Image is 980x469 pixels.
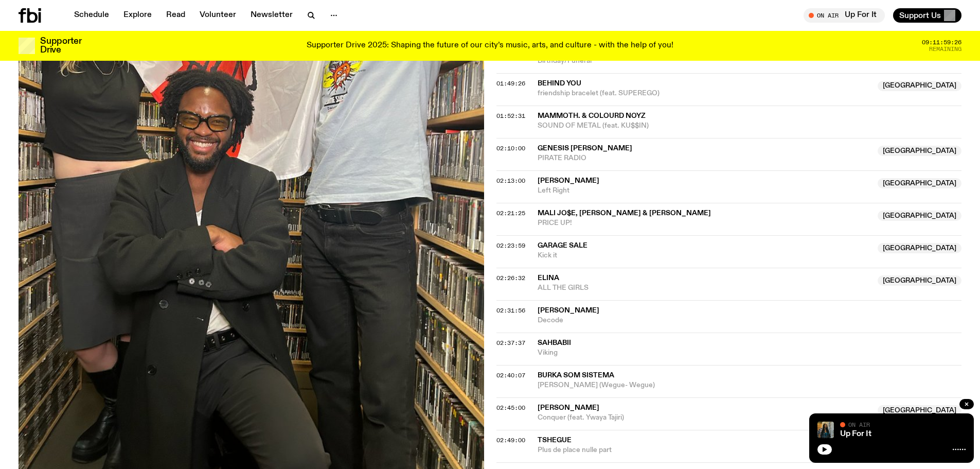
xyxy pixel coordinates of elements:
[538,339,571,346] span: Sahbabii
[538,283,872,293] span: ALL THE GIRLS
[496,81,525,86] button: 01:49:26
[899,11,941,20] span: Support Us
[496,339,525,347] span: 02:37:37
[878,178,961,188] span: [GEOGRAPHIC_DATA]
[538,218,872,228] span: PRICE UP!
[538,145,632,152] span: Genesis [PERSON_NAME]
[538,413,872,423] span: Conquer (feat. Ywaya Tajiri)
[538,445,962,455] span: Plus de place nulle part
[848,421,870,428] span: On Air
[496,177,525,185] span: 02:13:00
[538,251,872,260] span: Kick it
[496,436,525,444] span: 02:49:00
[538,186,872,196] span: Left Right
[244,8,299,23] a: Newsletter
[538,112,646,119] span: MAMMOTH. & COLOURD NOYZ
[538,348,962,358] span: Viking
[538,56,872,66] span: Birthday/Funeral
[538,437,572,444] span: Tshegue
[538,404,599,411] span: [PERSON_NAME]
[538,210,711,217] span: MALI JO$E, [PERSON_NAME] & [PERSON_NAME]
[496,113,525,119] button: 01:52:31
[878,275,961,286] span: [GEOGRAPHIC_DATA]
[496,404,525,412] span: 02:45:00
[538,372,614,379] span: Burka Som Sistema
[496,371,525,379] span: 02:40:07
[538,121,962,131] span: SOUND OF METAL (feat. KU$$IN)
[496,306,525,315] span: 02:31:56
[929,46,961,52] span: Remaining
[40,37,81,55] h3: Supporter Drive
[538,80,581,87] span: Behind You
[538,274,559,282] span: ELINA
[538,242,587,249] span: Garage Sale
[496,308,525,314] button: 02:31:56
[817,422,834,438] img: Ify - a Brown Skin girl with black braided twists, looking up to the side with her tongue stickin...
[840,430,871,438] a: Up For It
[193,8,242,23] a: Volunteer
[117,8,158,23] a: Explore
[878,405,961,415] span: [GEOGRAPHIC_DATA]
[496,241,525,250] span: 02:23:59
[496,274,525,282] span: 02:26:32
[496,211,525,216] button: 02:21:25
[496,146,525,151] button: 02:10:00
[922,40,961,45] span: 09:11:59:26
[496,178,525,184] button: 02:13:00
[496,144,525,152] span: 02:10:00
[307,41,673,50] p: Supporter Drive 2025: Shaping the future of our city’s music, arts, and culture - with the help o...
[496,405,525,411] button: 02:45:00
[496,243,525,249] button: 02:23:59
[496,373,525,378] button: 02:40:07
[538,316,962,325] span: Decode
[878,146,961,156] span: [GEOGRAPHIC_DATA]
[496,275,525,281] button: 02:26:32
[878,243,961,253] span: [GEOGRAPHIC_DATA]
[496,209,525,217] span: 02:21:25
[496,340,525,346] button: 02:37:37
[878,81,961,91] span: [GEOGRAPHIC_DATA]
[804,8,885,23] button: On AirUp For It
[538,380,962,390] span: [PERSON_NAME] (Wegue- Wegue)
[496,112,525,120] span: 01:52:31
[68,8,115,23] a: Schedule
[538,153,872,163] span: PIRATE RADIO
[496,79,525,88] span: 01:49:26
[538,307,599,314] span: [PERSON_NAME]
[878,211,961,221] span: [GEOGRAPHIC_DATA]
[538,89,872,98] span: friendship bracelet (feat. SUPEREGO)
[160,8,191,23] a: Read
[893,8,961,23] button: Support Us
[496,438,525,443] button: 02:49:00
[538,177,599,184] span: [PERSON_NAME]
